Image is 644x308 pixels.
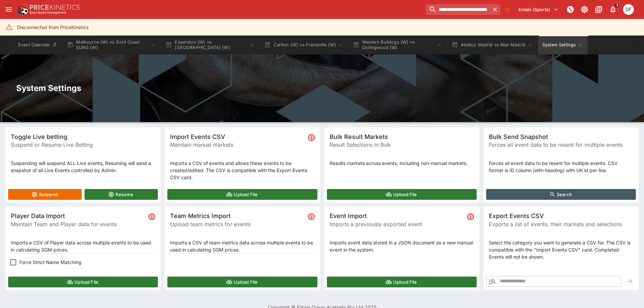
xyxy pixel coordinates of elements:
[489,160,633,174] p: Forces all event data to be resent for multiple events. CSV format is ID column (with heading) wi...
[330,133,474,141] span: Bulk Result Markets
[327,277,477,287] button: Upload File
[614,2,621,9] span: 1
[489,239,633,260] p: Select the category you want to generate a CSV for. The CSV is compatible with the "Import Events...
[15,3,28,16] img: PriceKinetics Logo
[11,239,155,253] p: Imports a CSV of Player data across multiple events to be used in calculating SGM prices.
[486,189,636,200] button: Search
[170,160,314,181] p: Imports a CSV of events and allows these events to be created/edited. The CSV is compatible with ...
[330,220,464,228] span: Imports a previously exported event
[538,35,587,54] button: System Settings
[8,189,82,200] button: Suspend
[17,21,89,33] div: Disconnected from PriceKinetics
[623,4,634,15] div: David Foster
[30,11,66,14] img: Sportsbook Management
[167,277,317,287] button: Upload File
[260,35,348,54] button: Carlton (W) vs Fremantle (W)
[3,3,15,16] button: open drawer
[11,141,155,149] span: Suspend or Resume Live Betting
[11,160,155,174] p: Suspending will suspend ALL Live events, Resuming will send a snapshot of all Live Events control...
[11,212,146,220] span: Player Data Import
[327,189,477,200] button: Upload File
[19,259,81,266] span: Force Strict Name Matching
[448,35,537,54] button: Atletico Madrid vs Real Madrid
[85,189,158,200] button: Resume
[167,189,317,200] button: Upload File
[8,277,158,287] button: Upload File
[502,4,512,15] button: No Bookmarks
[621,2,636,17] button: David Foster
[63,35,160,54] button: Melbourne (W) vs Gold Coast SUNS (W)
[607,3,619,16] button: Notifications
[349,35,446,54] button: Western Bulldogs (W) vs Collingwood (W)
[564,3,576,16] button: NOT Connected to PK
[11,220,146,228] span: Maintain Team and Player data for events
[170,239,314,253] p: Imports a CSV of team metrics data across multiple events to be used in calculating SGM prices.
[170,133,305,141] span: Import Events CSV
[330,160,474,167] p: Results markets across events, including non-manual markets.
[426,4,489,15] input: search
[170,141,305,149] span: Maintain manual markets
[11,133,155,141] span: Toggle Live betting
[16,83,628,93] h2: System Settings
[489,133,633,141] span: Bulk Send Snapshot
[162,35,259,54] button: Essendon (W) vs [GEOGRAPHIC_DATA] (W)
[489,141,633,149] span: Forces all event data to be resent for multiple events
[330,239,474,253] p: Imports event data stored in a JSON document as a new manual event in the system.
[170,220,305,228] span: Upload team metrics for events
[515,4,562,15] button: Select Tenant
[170,212,305,220] span: Team Metrics Import
[489,212,633,220] span: Export Events CSV
[14,35,62,54] button: Event Calendar
[330,212,464,220] span: Event Import
[30,5,80,10] img: PriceKinetics
[330,141,474,149] span: Result Selections in Bulk
[593,3,605,16] button: Documentation
[489,220,633,228] span: Exports a list of events, their markets and selections
[578,3,591,16] button: Toggle light/dark mode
